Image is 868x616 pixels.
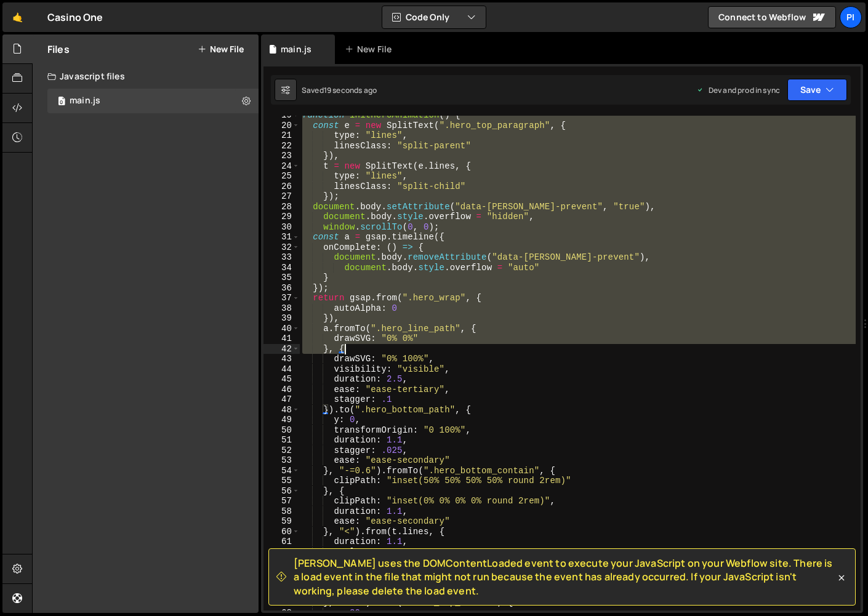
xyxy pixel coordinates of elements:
[263,466,300,476] div: 54
[263,577,300,588] div: 65
[263,385,300,395] div: 46
[263,303,300,314] div: 38
[263,263,300,273] div: 34
[382,6,486,28] button: Code Only
[263,486,300,497] div: 56
[263,425,300,436] div: 50
[47,89,259,113] div: 17359/48279.js
[263,588,300,598] div: 66
[263,527,300,537] div: 60
[263,547,300,558] div: 62
[263,455,300,466] div: 53
[696,85,780,95] div: Dev and prod in sync
[294,556,835,598] span: [PERSON_NAME] uses the DOMContentLoaded event to execute your JavaScript on your Webflow site. Th...
[263,242,300,253] div: 32
[263,374,300,385] div: 45
[263,324,300,334] div: 40
[263,496,300,506] div: 57
[263,121,300,131] div: 20
[263,171,300,182] div: 25
[263,222,300,233] div: 30
[263,334,300,344] div: 41
[263,354,300,364] div: 43
[263,283,300,294] div: 36
[345,43,396,55] div: New File
[47,10,103,25] div: Casino One
[2,2,33,32] a: 🤙
[263,506,300,517] div: 58
[263,394,300,405] div: 47
[70,95,100,106] div: main.js
[263,344,300,354] div: 42
[263,598,300,608] div: 67
[263,557,300,567] div: 63
[708,6,836,28] a: Connect to Webflow
[33,64,259,89] div: Javascript files
[58,97,65,107] span: 0
[263,293,300,303] div: 37
[263,405,300,415] div: 48
[263,313,300,324] div: 39
[263,182,300,192] div: 26
[263,191,300,202] div: 27
[840,6,862,28] a: Pi
[263,151,300,161] div: 23
[302,85,377,95] div: Saved
[263,516,300,527] div: 59
[263,110,300,121] div: 19
[263,141,300,151] div: 22
[787,79,847,101] button: Save
[263,273,300,283] div: 35
[324,85,377,95] div: 19 seconds ago
[263,476,300,486] div: 55
[263,446,300,456] div: 52
[263,212,300,222] div: 29
[263,252,300,263] div: 33
[263,130,300,141] div: 21
[263,161,300,172] div: 24
[263,232,300,242] div: 31
[47,42,70,56] h2: Files
[263,537,300,547] div: 61
[263,415,300,425] div: 49
[263,567,300,578] div: 64
[281,43,311,55] div: main.js
[198,44,244,54] button: New File
[263,202,300,212] div: 28
[263,364,300,375] div: 44
[263,435,300,446] div: 51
